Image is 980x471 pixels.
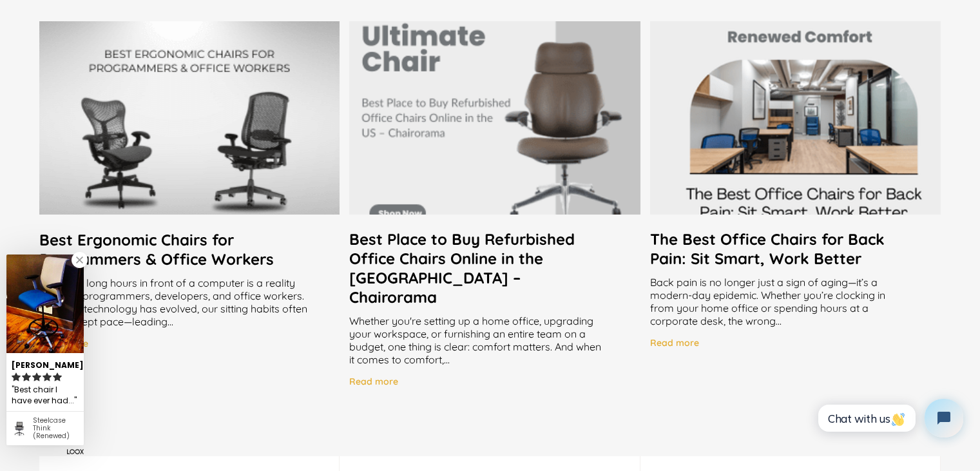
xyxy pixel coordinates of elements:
h4: Read more [650,337,699,349]
img: Agnes J. review of Steelcase Think (Renewed) [6,255,84,353]
h4: Read more [349,376,398,387]
a: Read more [349,376,398,392]
a: Best Ergonomic Chairs for Programmers & Office Workers [39,230,340,269]
svg: rating icon full [43,372,52,381]
a: Read more [39,338,88,354]
div: [PERSON_NAME] [12,355,79,371]
div: Steelcase Think (Renewed) [33,417,79,440]
div: Whether you're setting up a home office, upgrading your workspace, or furnishing an entire team o... [349,314,640,366]
div: Spending long hours in front of a computer is a reality for most programmers, developers, and off... [39,276,340,328]
div: Best chair I have ever had... [12,383,79,408]
h4: Read more [39,338,88,349]
div: Back pain is no longer just a sign of aging—it’s a modern-day epidemic. Whether you’re clocking i... [650,276,941,327]
svg: rating icon full [22,372,31,381]
svg: rating icon full [32,372,41,381]
iframe: Tidio Chat [804,388,974,448]
a: Read more [650,337,699,353]
svg: rating icon full [53,372,62,381]
a: The Best Office Chairs for Back Pain: Sit Smart, Work Better [650,229,941,268]
a: Best Place to Buy Refurbished Office Chairs Online in the [GEOGRAPHIC_DATA] – Chairorama [349,229,640,307]
svg: rating icon full [12,372,21,381]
